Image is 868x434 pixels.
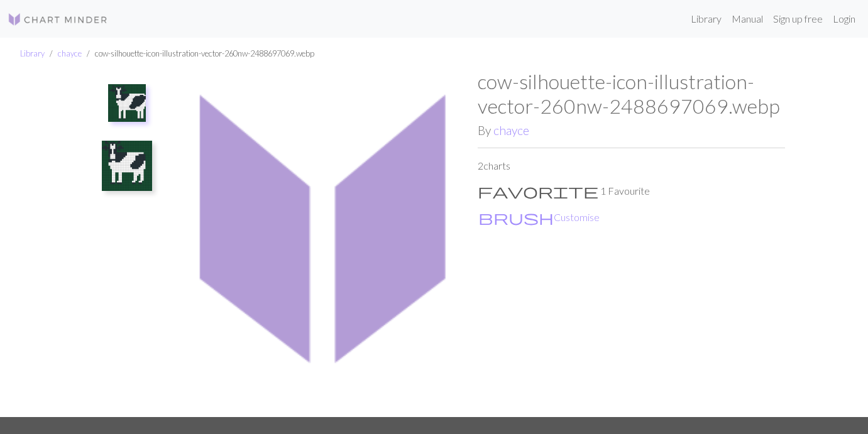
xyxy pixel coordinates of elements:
p: 2 charts [478,158,785,173]
span: favorite [478,182,598,200]
span: brush [478,209,554,226]
a: Sign up free [768,6,828,31]
h2: By [478,123,785,138]
a: Library [20,48,45,58]
button: CustomiseCustomise [478,209,600,225]
img: Copy of cow-silhouette-icon-illustration-vector-260nw-2488697069.webp [102,141,152,191]
i: Customise [478,210,554,225]
li: cow-silhouette-icon-illustration-vector-260nw-2488697069.webp [82,48,314,60]
img: Logo [8,12,108,27]
a: chayce [493,123,529,138]
h1: cow-silhouette-icon-illustration-vector-260nw-2488697069.webp [478,70,785,118]
img: cow-silhouette-icon-illustration-vector-260nw-2488697069.webp [170,70,478,417]
a: Login [828,6,860,31]
p: 1 Favourite [478,183,785,198]
a: Manual [727,6,768,31]
a: Library [686,6,727,31]
img: cow-silhouette-icon-illustration-vector-260nw-2488697069.webp [108,84,146,122]
i: Favourite [478,183,598,198]
a: chayce [58,48,82,58]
